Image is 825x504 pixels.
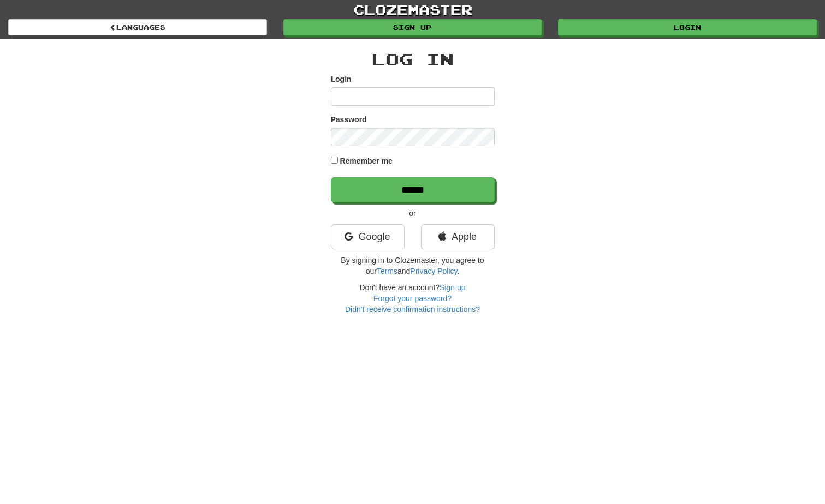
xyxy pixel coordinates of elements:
a: Apple [421,224,495,249]
a: Sign up [283,19,542,35]
label: Login [331,74,352,85]
a: Languages [8,19,267,35]
a: Login [558,19,817,35]
a: Google [331,224,405,249]
a: Privacy Policy [410,267,457,275]
a: Terms [377,267,397,275]
label: Password [331,114,367,125]
p: By signing in to Clozemaster, you agree to our and . [331,255,495,277]
label: Remember me [340,155,393,166]
a: Didn't receive confirmation instructions? [345,305,480,314]
a: Forgot your password? [373,294,452,303]
div: Don't have an account? [331,282,495,315]
h2: Log In [331,50,495,68]
a: Sign up [440,283,465,292]
p: or [331,208,495,219]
